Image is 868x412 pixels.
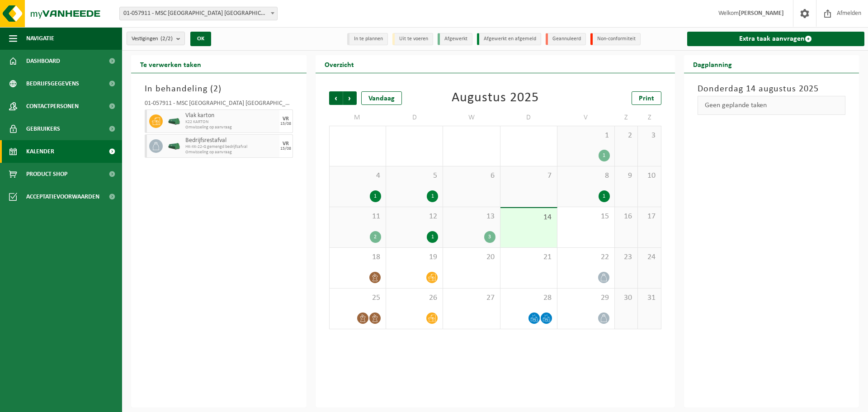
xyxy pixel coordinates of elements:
span: 19 [391,252,438,262]
span: 25 [334,293,381,303]
img: HK-XK-22-GN-00 [167,143,181,150]
span: 8 [562,171,609,181]
span: 16 [619,212,633,222]
div: Vandaag [361,91,402,105]
span: 2 [213,85,218,94]
a: Print [632,91,661,105]
h3: Donderdag 14 augustus 2025 [698,82,846,96]
td: Z [638,109,661,126]
span: 23 [619,252,633,262]
span: Contactpersonen [26,95,79,118]
h2: Dagplanning [684,55,741,73]
span: 21 [505,252,552,262]
span: 01-057911 - MSC BELGIUM NV - ANTWERPEN [119,7,278,20]
span: 11 [334,212,381,222]
span: Product Shop [26,163,67,185]
span: 22 [562,252,609,262]
div: 1 [427,231,438,243]
a: Extra taak aanvragen [687,32,865,46]
span: 5 [391,171,438,181]
span: 1 [562,131,609,141]
span: Acceptatievoorwaarden [26,185,99,208]
div: 1 [427,190,438,202]
span: Omwisseling op aanvraag [185,150,277,155]
span: 12 [391,212,438,222]
span: Omwisseling op aanvraag [185,125,277,130]
span: Bedrijfsrestafval [185,137,277,144]
td: D [500,109,557,126]
span: 4 [334,171,381,181]
td: V [557,109,614,126]
span: 15 [562,212,609,222]
span: 28 [505,293,552,303]
span: 9 [619,171,633,181]
span: Bedrijfsgegevens [26,72,79,95]
span: Dashboard [26,50,60,72]
h2: Te verwerken taken [131,55,210,73]
span: 18 [334,252,381,262]
span: 7 [505,171,552,181]
li: Non-conformiteit [590,33,641,45]
td: Z [615,109,638,126]
strong: [PERSON_NAME] [739,10,784,17]
td: M [329,109,386,126]
span: Gebruikers [26,118,60,140]
span: Print [639,95,654,102]
span: 3 [642,131,656,141]
td: D [386,109,443,126]
span: 14 [505,213,552,223]
span: 27 [448,293,495,303]
span: 29 [562,293,609,303]
span: 20 [448,252,495,262]
li: Uit te voeren [392,33,433,45]
div: 1 [370,190,381,202]
span: Kalender [26,140,54,163]
div: 1 [599,150,610,161]
span: 2 [619,131,633,141]
button: OK [190,32,211,46]
td: W [443,109,500,126]
li: Afgewerkt [438,33,472,45]
button: Vestigingen(2/2) [127,32,185,45]
div: 2 [370,231,381,243]
span: 13 [448,212,495,222]
div: VR [283,116,289,122]
span: 01-057911 - MSC BELGIUM NV - ANTWERPEN [120,7,277,20]
img: HK-XK-22-GN-00 [167,118,181,125]
span: K22 KARTON [185,119,277,125]
div: Geen geplande taken [698,96,846,115]
span: Vestigingen [132,32,173,46]
div: 01-057911 - MSC [GEOGRAPHIC_DATA] [GEOGRAPHIC_DATA] - [GEOGRAPHIC_DATA] [145,100,293,109]
div: VR [283,141,289,147]
div: 1 [599,190,610,202]
div: 15/08 [280,147,291,151]
div: 15/08 [280,122,291,126]
div: 3 [484,231,495,243]
count: (2/2) [160,36,173,42]
span: 24 [642,252,656,262]
span: HK-XK-22-G gemengd bedrijfsafval [185,144,277,150]
span: 6 [448,171,495,181]
span: 26 [391,293,438,303]
div: Augustus 2025 [452,91,539,105]
span: Navigatie [26,27,54,50]
span: Vorige [329,91,343,105]
li: In te plannen [347,33,388,45]
span: 17 [642,212,656,222]
h2: Overzicht [316,55,363,73]
span: Vlak karton [185,112,277,119]
li: Geannuleerd [546,33,586,45]
li: Afgewerkt en afgemeld [477,33,541,45]
h3: In behandeling ( ) [145,82,293,96]
span: 31 [642,293,656,303]
span: 30 [619,293,633,303]
span: Volgende [343,91,357,105]
span: 10 [642,171,656,181]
